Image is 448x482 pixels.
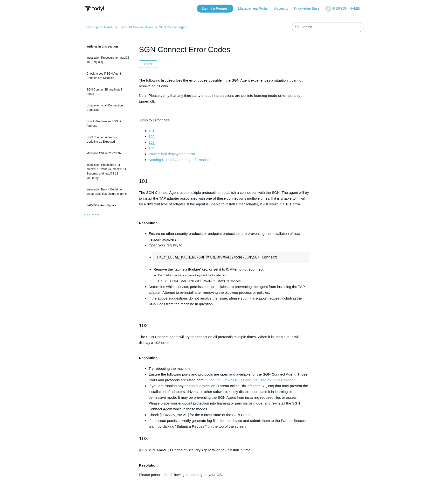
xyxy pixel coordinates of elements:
li: Ensure the following ports and protocols are open and available for the SGN Connect Agent. Those ... [149,371,309,383]
a: SGN Connect Agent not Updating as Expected [84,133,132,146]
li: Open your registry to [149,242,309,284]
a: How to Reclaim an SGN IP Address [84,117,132,130]
p: The SGN Connect agent will try to connect on all protocols multiple times. When it is unable to, ... [139,334,309,346]
a: Installation Procedures for macOS 13 Ventura, macOS 14 Sonoma, and macOS 12 Monterey [84,160,132,182]
a: Unable to Install Connection Certificate [84,101,132,114]
a: Management Portal [238,6,272,11]
li: If the above suggestions do not resolve the issue, please submit a support request including the ... [149,295,309,307]
a: Todyl Support Center [84,25,114,29]
a: Submit a Request [197,5,233,13]
li: Todyl Support Center [84,25,115,29]
a: Microsoft CVE-2023-23397 [84,149,132,158]
a: See more [84,213,100,217]
li: SGN Connect Agent [154,25,187,29]
a: 102 [149,134,155,139]
h2: 103 [139,434,309,443]
p: The following list describes the error codes possible if the SGN Agent experiences a situation it... [139,77,309,89]
span: If the issue persists, kindly generate log files for the device and submit them to the Partner Su... [149,419,308,428]
p: The SGN Connect Agent uses multiple protocols to establish a connection with the SGN. The agent w... [139,190,309,207]
li: Ensure no other security products or endpoint protections are preventing the installation of new ... [149,231,309,242]
a: Knowledge Base [294,6,324,11]
li: Remove the 'tapInstallFailure' key, or set it to 0. Attempt to reconnect. [153,266,309,284]
span: If you are running any endpoint protection (ThreatLocker, BitDefender, S1, etc) that may prevent ... [149,384,308,411]
li: The SGN Connect Agent [114,25,154,29]
h2: 101 [139,177,309,185]
p: Jump to Error code: [139,117,309,123]
p: [PERSON_NAME]'s Endpoint Security Agent failed to uninstall in time. [139,447,309,453]
strong: Resolution [139,463,158,467]
span: Articles in this section [84,45,118,48]
a: 103 [149,140,155,145]
a: The SGN Connect Agent [119,25,153,29]
a: Installation Procedure for macOS 15 (Sequoia) [84,53,132,67]
span: For 32-bit machines these keys will be located in: HKEY_LOCAL_MACHINE\SOFTWARE\SGN\SGN Connect [158,273,241,283]
a: PowerShell deployment error [149,152,195,156]
a: 104 [149,146,155,150]
input: Search [292,22,364,32]
img: Todyl Support Center Help Center home page [84,4,105,13]
a: SGN Connect Binary Install Steps [84,85,132,98]
h1: SGN Connect Error Codes [139,44,309,55]
a: Outbound Firewall Rules and IPs used by SGN Connect [205,378,295,382]
span: Check [DOMAIN_NAME] for the current state of the SGN Cloud. [149,413,252,417]
span: [PERSON_NAME] [332,7,360,10]
strong: Resolution [139,221,158,225]
a: University [273,6,293,11]
li: Try rebooting the machine. [149,366,309,371]
a: FAQ-SGN Auto Update [84,201,132,210]
a: SGN Connect Agent [159,25,187,29]
pre: HKEY_LOCAL_MACHINE\SOFTWARE\WOW6432Node\SGN\SGN Connect [153,252,309,263]
strong: Resolution [139,356,158,360]
h2: 102 [139,321,309,330]
a: Check to see if SGN Agent Updates are Disabled [84,69,132,83]
a: Installation Error - Could not create SSL/TLS secure channel [84,185,132,198]
a: 101 [149,129,155,133]
button: [PERSON_NAME] [325,6,364,12]
li: Determine which service, permissions, or policies are preventing the agent from installing the TA... [149,284,309,295]
p: Note: Please verify that any third-party endpoint protections are put into learning mode or tempo... [139,93,309,104]
a: Starting Up and Gathering Information [149,158,210,162]
button: Follow Article [139,60,158,68]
